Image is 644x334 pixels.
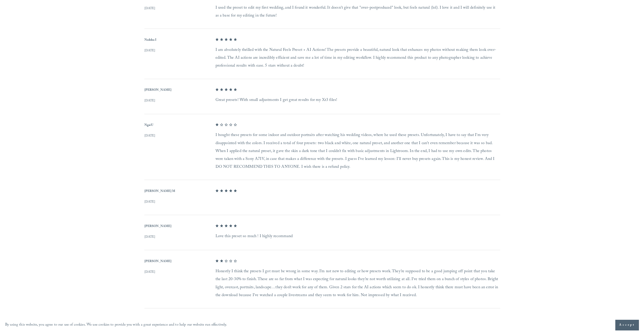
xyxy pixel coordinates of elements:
[144,47,216,55] dd: [DATE]
[144,97,216,105] dd: [DATE]
[216,4,500,20] dd: I used the preset to edit my first wedding, and I found it wonderful. It doesn't give that "over-...
[619,323,635,328] span: Accept
[144,36,216,47] dd: Nedelea I
[144,122,216,132] dd: Ngai U
[216,46,500,70] dd: I am absolutely thrilled with the Natural Feels Preset + AI Actions! The presets provide a beauti...
[216,268,500,299] dd: Honestly I think the presets I got must be wrong in some way. I’m not new to editing or how prese...
[144,223,216,233] dd: [PERSON_NAME]
[144,188,216,198] dd: [PERSON_NAME] M
[615,320,639,330] button: Accept
[144,198,216,206] dd: [DATE]
[144,316,216,327] dd: MUHD FIRDAUS ABD K
[144,5,216,13] dd: [DATE]
[216,131,500,171] dd: I bought these presets for some indoor and outdoor portraits after watching his wedding videos, w...
[144,86,216,97] dd: [PERSON_NAME]
[5,322,227,329] p: By using this website, you agree to our use of cookies. We use cookies to provide you with a grea...
[144,268,216,276] dd: [DATE]
[144,233,216,241] dd: [DATE]
[216,96,500,104] dd: Great presets! With small adjustments I get great results for my Xt3 files!
[216,233,500,240] dd: Love this preset so much ! I highly recommand
[144,258,216,268] dd: [PERSON_NAME]
[144,132,216,140] dd: [DATE]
